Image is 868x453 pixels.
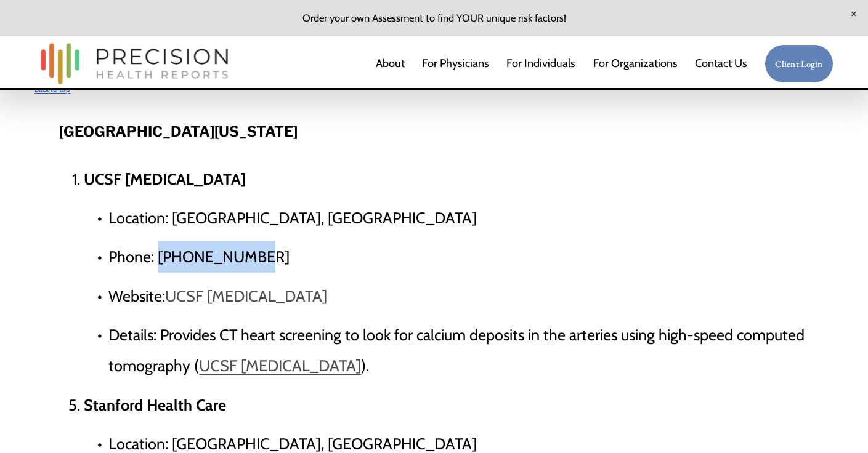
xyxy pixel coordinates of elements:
strong: Stanford Health Care [84,396,226,414]
p: Details: Provides CT heart screening to look for calcium deposits in the arteries using high-spee... [108,319,833,382]
a: About [376,51,405,76]
a: Contact Us [695,51,747,76]
a: Client Login [765,44,834,83]
p: Location: [GEOGRAPHIC_DATA], [GEOGRAPHIC_DATA] [108,202,833,234]
a: For Individuals [506,51,575,76]
p: Phone: [PHONE_NUMBER] [108,241,833,273]
iframe: Chat Widget [646,295,868,453]
a: UCSF [MEDICAL_DATA] [199,356,361,375]
img: Precision Health Reports [34,38,234,90]
a: UCSF [MEDICAL_DATA] [165,287,327,305]
span: For Organizations [593,52,678,74]
p: Website: [108,281,833,312]
strong: UCSF [MEDICAL_DATA] [84,170,246,188]
strong: [GEOGRAPHIC_DATA][US_STATE] [59,122,298,140]
a: For Physicians [422,51,489,76]
a: folder dropdown [593,51,678,76]
a: Back to top [34,84,70,94]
